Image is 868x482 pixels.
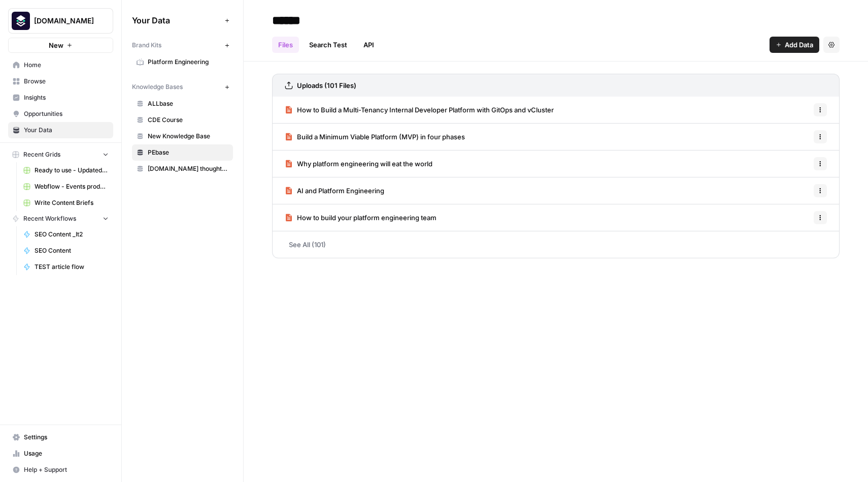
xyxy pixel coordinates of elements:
[8,106,113,122] a: Opportunities
[34,16,95,26] span: [DOMAIN_NAME]
[24,61,109,70] span: Home
[35,262,109,272] span: TEST article flow
[24,77,109,86] span: Browse
[357,37,380,53] a: API
[272,231,840,258] a: See All (101)
[24,465,109,474] span: Help + Support
[35,198,109,207] span: Write Content Briefs
[8,38,113,53] button: New
[8,462,113,478] button: Help + Support
[23,214,76,223] span: Recent Workflows
[8,73,113,89] a: Browse
[285,204,437,231] a: How to build your platform engineering team
[132,41,161,50] span: Brand Kits
[297,132,465,142] span: Build a Minimum Viable Platform (MVP) in four phases
[297,159,432,169] span: Why platform engineering will eat the world
[35,182,109,191] span: Webflow - Events production - Ticiana
[24,126,109,135] span: Your Data
[272,37,299,53] a: Files
[285,97,554,123] a: How to Build a Multi-Tenancy Internal Developer Platform with GitOps and vCluster
[8,8,113,34] button: Workspace: Platformengineering.org
[132,128,233,144] a: New Knowledge Base
[132,54,233,70] a: Platform Engineering
[19,259,113,275] a: TEST article flow
[148,132,228,141] span: New Knowledge Base
[297,105,554,115] span: How to Build a Multi-Tenancy Internal Developer Platform with GitOps and vCluster
[8,57,113,73] a: Home
[132,96,233,112] a: ALLbase
[35,166,109,175] span: Ready to use - Updated an existing tool profile in Webflow
[19,243,113,259] a: SEO Content
[19,162,113,178] a: Ready to use - Updated an existing tool profile in Webflow
[8,122,113,138] a: Your Data
[132,112,233,128] a: CDE Course
[132,14,221,26] span: Your Data
[148,99,228,108] span: ALLbase
[770,37,819,53] button: Add Data
[297,213,437,223] span: How to build your platform engineering team
[297,186,384,196] span: AI and Platform Engineering
[12,12,30,30] img: Platformengineering.org Logo
[19,195,113,211] a: Write Content Briefs
[132,144,233,161] a: PEbase
[19,178,113,195] a: Webflow - Events production - Ticiana
[35,230,109,239] span: SEO Content _It2
[8,211,113,226] button: Recent Workflows
[285,124,465,150] a: Build a Minimum Viable Platform (MVP) in four phases
[148,148,228,157] span: PEbase
[24,109,109,118] span: Opportunities
[285,177,384,204] a: AI and Platform Engineering
[23,150,60,159] span: Recent Grids
[148,115,228,125] span: CDE Course
[132,161,233,177] a: [DOMAIN_NAME] thought leadership
[8,445,113,462] a: Usage
[148,164,228,173] span: [DOMAIN_NAME] thought leadership
[35,246,109,255] span: SEO Content
[303,37,353,53] a: Search Test
[285,74,356,97] a: Uploads (101 Files)
[148,57,228,67] span: Platform Engineering
[285,150,432,177] a: Why platform engineering will eat the world
[297,80,356,91] h3: Uploads (101 Files)
[785,40,813,50] span: Add Data
[8,147,113,162] button: Recent Grids
[8,429,113,445] a: Settings
[49,40,63,50] span: New
[24,449,109,458] span: Usage
[19,226,113,243] a: SEO Content _It2
[132,82,183,92] span: Knowledge Bases
[8,89,113,106] a: Insights
[24,93,109,102] span: Insights
[24,433,109,442] span: Settings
